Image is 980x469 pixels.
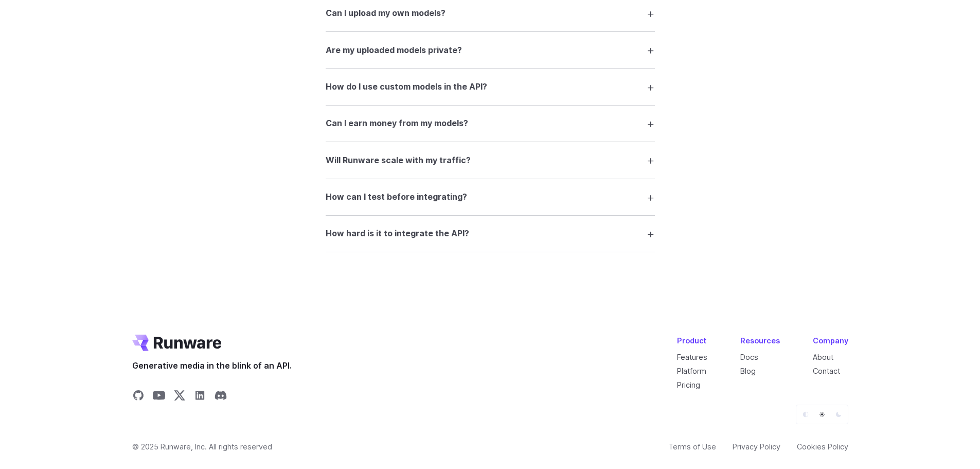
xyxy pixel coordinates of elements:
[740,335,780,346] div: Resources
[740,367,756,375] a: Blog
[326,227,469,240] h3: How hard is it to integrate the API?
[797,441,848,453] a: Cookies Policy
[677,367,706,375] a: Platform
[173,389,186,405] a: Share on X
[677,335,707,346] div: Product
[326,117,468,130] h3: Can I earn money from my models?
[132,441,272,453] span: © 2025 Runware, Inc. All rights reserved
[813,335,848,346] div: Company
[326,190,467,204] h3: How can I test before integrating?
[215,389,227,405] a: Share on Discord
[194,389,206,405] a: Share on LinkedIn
[326,80,487,94] h3: How do I use custom models in the API?
[831,407,846,422] button: Dark
[326,224,655,244] summary: How hard is it to integrate the API?
[326,7,446,20] h3: Can I upload my own models?
[813,353,833,361] a: About
[326,4,655,23] summary: Can I upload my own models?
[677,353,707,361] a: Features
[326,44,462,57] h3: Are my uploaded models private?
[813,367,840,375] a: Contact
[668,441,716,453] a: Terms of Use
[733,441,780,453] a: Privacy Policy
[153,389,165,405] a: Share on YouTube
[326,150,655,170] summary: Will Runware scale with my traffic?
[677,380,700,389] a: Pricing
[132,335,222,351] a: Go to /
[326,114,655,133] summary: Can I earn money from my models?
[326,77,655,97] summary: How do I use custom models in the API?
[796,405,848,424] ul: Theme selector
[132,389,145,405] a: Share on GitHub
[798,407,813,422] button: Default
[740,353,758,361] a: Docs
[326,187,655,207] summary: How can I test before integrating?
[326,40,655,60] summary: Are my uploaded models private?
[132,359,292,373] span: Generative media in the blink of an API.
[815,407,829,422] button: Light
[326,154,471,167] h3: Will Runware scale with my traffic?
